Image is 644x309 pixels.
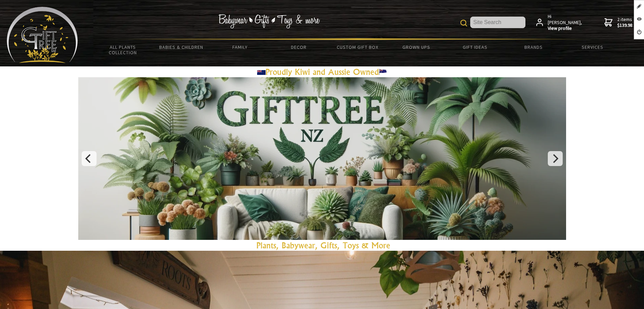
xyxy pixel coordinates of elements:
img: Babywear - Gifts - Toys & more [219,14,320,28]
a: 2 items$139.98 [604,14,632,32]
a: Plants, Babywear, Gifts, Toys & Mor [256,240,386,250]
a: Grown Ups [387,40,445,54]
button: Previous [82,151,97,166]
a: All Plants Collection [94,40,152,60]
a: Services [563,40,622,54]
a: Decor [269,40,328,54]
a: Babies & Children [152,40,211,54]
button: Next [548,151,563,166]
strong: View profile [548,25,583,32]
span: 2 items [617,16,632,28]
a: Family [211,40,269,54]
a: Gift Ideas [445,40,504,54]
input: Site Search [470,17,525,28]
span: Hi [PERSON_NAME], [548,14,583,32]
a: Proudly Kiwi and Aussie Owned [257,67,387,77]
a: Custom Gift Box [328,40,387,54]
img: Babyware - Gifts - Toys and more... [7,7,78,63]
strong: $139.98 [617,22,632,28]
img: product search [460,20,467,26]
a: Hi [PERSON_NAME],View profile [536,14,583,32]
a: Brands [504,40,563,54]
